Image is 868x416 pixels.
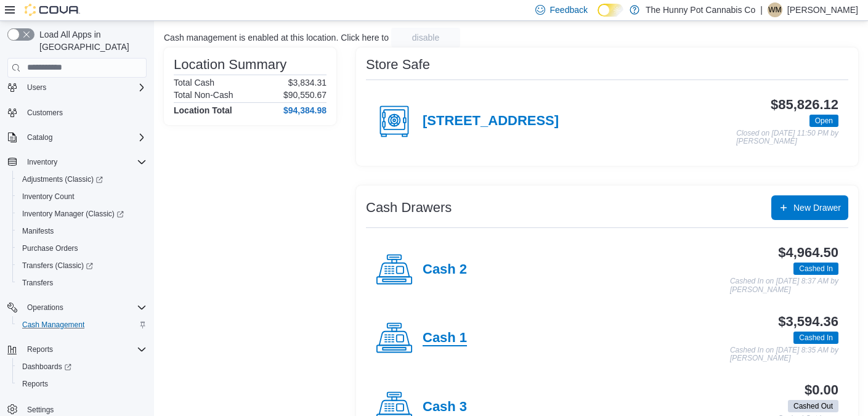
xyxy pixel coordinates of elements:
[22,261,93,271] span: Transfers (Classic)
[771,97,838,112] h3: $85,826.12
[22,278,53,288] span: Transfers
[793,401,833,412] span: Cashed Out
[22,155,147,169] span: Inventory
[17,224,147,239] span: Manifests
[793,332,838,344] span: Cashed In
[22,320,84,330] span: Cash Management
[12,240,152,257] button: Purchase Orders
[793,202,841,214] span: New Drawer
[27,108,63,118] span: Customers
[2,79,152,96] button: Users
[423,262,467,278] h4: Cash 2
[27,83,46,92] span: Users
[27,157,57,167] span: Inventory
[17,275,58,290] a: Transfers
[736,129,838,146] p: Closed on [DATE] 11:50 PM by [PERSON_NAME]
[646,2,755,17] p: The Hunny Pot Cannabis Co
[17,206,129,221] a: Inventory Manager (Classic)
[730,346,838,363] p: Cashed In on [DATE] 8:35 AM by [PERSON_NAME]
[17,189,147,204] span: Inventory Count
[778,245,838,260] h3: $4,964.50
[22,209,124,219] span: Inventory Manager (Classic)
[22,155,62,169] button: Inventory
[17,317,89,332] a: Cash Management
[22,342,58,357] button: Reports
[288,78,327,88] p: $3,834.31
[760,2,763,17] p: |
[164,33,389,43] p: Cash management is enabled at this location. Click here to
[22,379,48,389] span: Reports
[25,4,80,16] img: Cova
[2,299,152,316] button: Operations
[22,362,71,372] span: Dashboards
[27,133,52,142] span: Catalog
[771,195,848,220] button: New Drawer
[17,359,76,374] a: Dashboards
[768,2,781,17] span: WM
[366,200,452,215] h3: Cash Drawers
[12,316,152,333] button: Cash Management
[768,2,782,17] div: Waseem Mohammed
[27,303,63,312] span: Operations
[12,222,152,240] button: Manifests
[22,300,147,315] span: Operations
[366,57,430,72] h3: Store Safe
[12,257,152,274] a: Transfers (Classic)
[423,399,467,415] h4: Cash 3
[22,105,147,120] span: Customers
[22,130,147,145] span: Catalog
[778,314,838,329] h3: $3,594.36
[2,129,152,146] button: Catalog
[22,342,147,357] span: Reports
[12,358,152,375] a: Dashboards
[12,375,152,393] button: Reports
[2,153,152,171] button: Inventory
[17,258,147,273] span: Transfers (Classic)
[174,57,286,72] h3: Location Summary
[787,2,858,17] p: [PERSON_NAME]
[12,274,152,292] button: Transfers
[17,172,147,187] span: Adjustments (Classic)
[799,332,833,343] span: Cashed In
[17,241,147,256] span: Purchase Orders
[17,377,53,391] a: Reports
[12,171,152,188] a: Adjustments (Classic)
[598,4,623,17] input: Dark Mode
[34,28,147,53] span: Load All Apps in [GEOGRAPHIC_DATA]
[412,31,439,44] span: disable
[17,241,83,256] a: Purchase Orders
[22,105,68,120] a: Customers
[174,78,214,88] h6: Total Cash
[815,115,833,126] span: Open
[2,341,152,358] button: Reports
[22,243,78,253] span: Purchase Orders
[22,226,54,236] span: Manifests
[598,17,598,17] span: Dark Mode
[27,405,54,415] span: Settings
[22,130,57,145] button: Catalog
[799,263,833,274] span: Cashed In
[730,277,838,294] p: Cashed In on [DATE] 8:37 AM by [PERSON_NAME]
[391,28,460,47] button: disable
[423,330,467,346] h4: Cash 1
[17,224,59,239] a: Manifests
[17,172,108,187] a: Adjustments (Classic)
[22,80,147,95] span: Users
[22,80,51,95] button: Users
[17,317,147,332] span: Cash Management
[793,263,838,275] span: Cashed In
[22,192,75,202] span: Inventory Count
[174,105,232,115] h4: Location Total
[174,90,233,100] h6: Total Non-Cash
[805,383,838,398] h3: $0.00
[809,115,838,127] span: Open
[423,113,559,129] h4: [STREET_ADDRESS]
[550,4,588,16] span: Feedback
[17,206,147,221] span: Inventory Manager (Classic)
[27,345,53,354] span: Reports
[17,189,79,204] a: Inventory Count
[17,275,147,290] span: Transfers
[17,258,98,273] a: Transfers (Classic)
[2,104,152,121] button: Customers
[283,90,327,100] p: $90,550.67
